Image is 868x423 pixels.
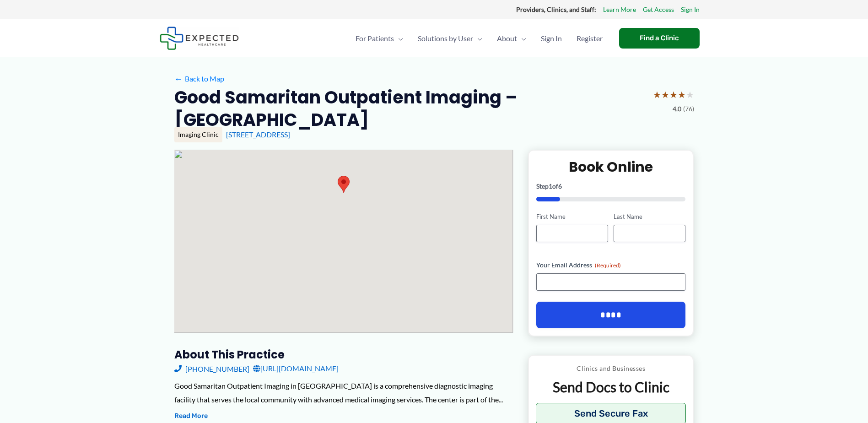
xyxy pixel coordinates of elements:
h2: Book Online [536,158,686,176]
nav: Primary Site Navigation [348,22,610,54]
img: Expected Healthcare Logo - side, dark font, small [160,27,239,50]
span: Solutions by User [418,22,473,54]
h3: About this practice [174,347,513,362]
label: Your Email Address [536,260,686,270]
span: ★ [661,86,669,103]
span: (Required) [595,262,621,269]
a: [STREET_ADDRESS] [226,130,290,139]
p: Step of [536,183,686,190]
p: Clinics and Businesses [536,363,686,374]
span: ★ [686,86,694,103]
label: Last Name [614,212,685,221]
a: Get Access [643,4,674,16]
span: 4.0 [673,103,681,115]
p: Send Docs to Clinic [536,378,686,396]
span: ← [174,74,183,83]
a: AboutMenu Toggle [490,22,534,54]
a: For PatientsMenu Toggle [348,22,410,54]
a: [PHONE_NUMBER] [174,362,249,375]
label: First Name [536,212,608,221]
span: Menu Toggle [473,22,482,54]
span: Menu Toggle [517,22,526,54]
span: For Patients [356,22,394,54]
button: Read More [174,411,208,422]
span: Register [577,22,603,54]
span: (76) [683,103,694,115]
span: Menu Toggle [394,22,403,54]
span: ★ [678,86,686,103]
div: Good Samaritan Outpatient Imaging in [GEOGRAPHIC_DATA] is a comprehensive diagnostic imaging faci... [174,379,513,406]
a: Find a Clinic [619,28,700,49]
a: Sign In [681,4,700,16]
a: [URL][DOMAIN_NAME] [253,362,339,375]
span: ★ [669,86,678,103]
span: 1 [549,182,552,190]
a: Register [569,22,610,54]
strong: Providers, Clinics, and Staff: [516,5,596,13]
a: ←Back to Map [174,72,224,86]
a: Solutions by UserMenu Toggle [410,22,490,54]
h2: Good Samaritan Outpatient Imaging – [GEOGRAPHIC_DATA] [174,86,646,131]
a: Sign In [534,22,569,54]
span: 6 [558,182,562,190]
div: Imaging Clinic [174,127,222,142]
span: About [497,22,517,54]
span: Sign In [541,22,562,54]
a: Learn More [603,4,636,16]
span: ★ [653,86,661,103]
